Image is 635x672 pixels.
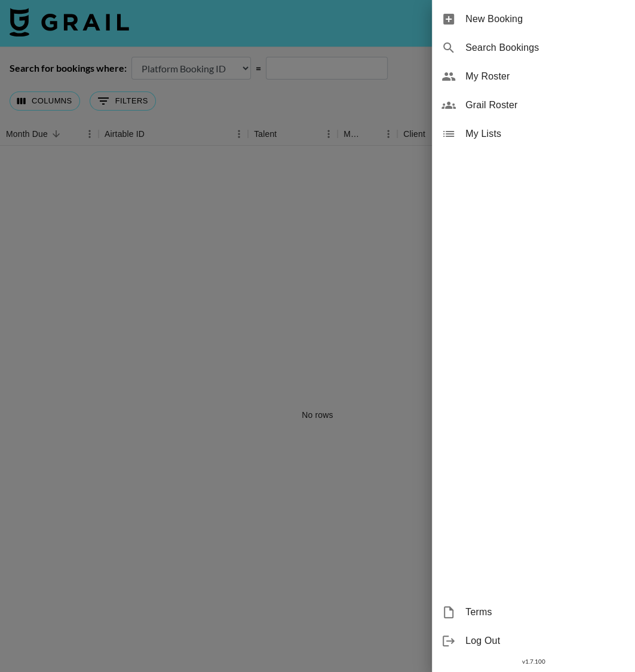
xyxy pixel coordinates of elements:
[465,69,625,84] span: My Roster
[432,91,635,120] div: Grail Roster
[465,605,625,619] span: Terms
[432,5,635,33] div: New Booking
[465,12,625,26] span: New Booking
[465,98,625,112] span: Grail Roster
[432,120,635,148] div: My Lists
[465,634,625,648] span: Log Out
[465,41,625,55] span: Search Bookings
[432,655,635,668] div: v 1.7.100
[432,627,635,655] div: Log Out
[432,33,635,62] div: Search Bookings
[465,127,625,141] span: My Lists
[432,62,635,91] div: My Roster
[432,598,635,627] div: Terms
